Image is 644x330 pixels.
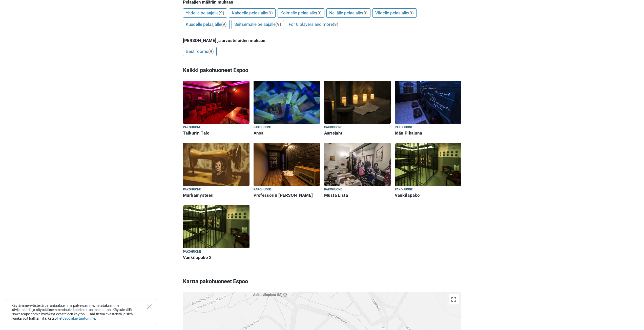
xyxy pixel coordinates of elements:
span: Pakohuone [254,187,272,192]
h3: Kartta pakohuoneet Espoo [183,275,461,288]
div: Käytämme evästeitä parantaaksemme palveluamme, mitataksemme kävijämääriä ja näyttääksemme sinulle... [5,299,157,325]
h6: Vankilapako 2 [183,255,250,260]
span: (9) [208,49,214,54]
a: Vankilapako Pakohuone Vankilapako [395,143,461,199]
h6: Taikurin Talo [183,130,250,136]
a: Professorin Arvoitus Pakohuone Professorin [PERSON_NAME] [254,143,320,199]
img: Taikurin Talo [183,81,250,124]
span: (9) [408,10,414,15]
a: Kahdelle pelaajalle(9) [229,8,276,18]
a: Taikurin Talo Pakohuone Taikurin Talo [183,81,250,137]
span: Pakohuone [183,125,201,130]
img: Vankilapako [395,143,461,186]
span: Pakohuone [395,125,413,130]
h6: Musta Lista [324,193,391,198]
span: (9) [362,10,368,15]
span: Pakohuone [183,249,201,255]
h5: [PERSON_NAME] ja arvosteluiden mukaan [183,38,461,43]
h6: Murhamysteeri [183,193,250,198]
img: Ansa [254,81,320,124]
a: Tietosuojakäytäntömme [57,316,95,320]
span: (9) [219,10,224,15]
span: Pakohuone [183,187,201,192]
a: Aarrejahti Pakohuone Aarrejahti [324,81,391,137]
img: Aarrejahti [324,81,391,124]
img: Murhamysteeri [183,143,250,186]
a: Best rooms(9) [183,47,217,56]
a: Idän Pikajuna Pakohuone Idän Pikajuna [395,81,461,137]
span: (9) [267,10,273,15]
h6: Professorin [PERSON_NAME] [254,193,320,198]
a: For 8 players and more(9) [286,20,341,29]
a: Ansa Pakohuone Ansa [254,81,320,137]
h6: Aarrejahti [324,130,391,136]
button: Koko näytön näkymä päälle/pois [449,294,459,304]
a: Viidelle pelaajalle(9) [372,8,417,18]
span: Pakohuone [395,187,413,192]
img: Musta Lista [324,143,391,186]
span: (9) [333,22,338,27]
h6: Ansa [254,130,320,136]
img: Vankilapako 2 [183,205,250,248]
a: Kolmelle pelaajalle(9) [278,8,324,18]
img: Professorin Arvoitus [254,143,320,186]
button: Close [147,304,152,309]
a: Kuudelle pelaajalle(9) [183,20,230,29]
a: Neljälle pelaajalle(9) [326,8,370,18]
span: Pakohuone [324,187,342,192]
h3: Kaikki pakohuoneet Espoo [183,64,461,77]
span: (9) [221,22,227,27]
a: Seitsemälle pelaajalle(9) [232,20,284,29]
h6: Idän Pikajuna [395,130,461,136]
img: Idän Pikajuna [395,81,461,124]
span: (9) [316,10,322,15]
a: Vankilapako 2 Pakohuone Vankilapako 2 [183,205,250,261]
span: (9) [276,22,281,27]
a: Musta Lista Pakohuone Musta Lista [324,143,391,199]
span: Pakohuone [324,125,342,130]
span: Pakohuone [254,125,272,130]
a: Yhdelle pelaajalle(9) [183,8,227,18]
h6: Vankilapako [395,193,461,198]
a: Murhamysteeri Pakohuone Murhamysteeri [183,143,250,199]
